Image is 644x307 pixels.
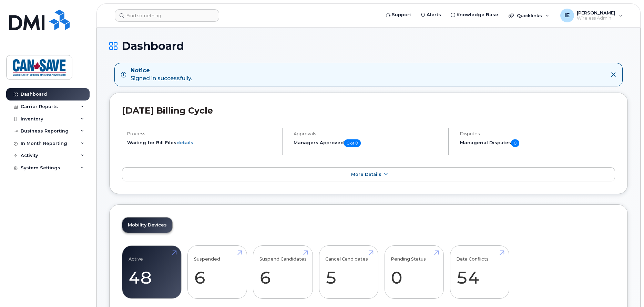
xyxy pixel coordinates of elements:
span: More Details [351,172,381,177]
h5: Managers Approved [294,139,442,147]
h5: Managerial Disputes [460,139,615,147]
div: Signed in successfully. [131,67,192,83]
a: Data Conflicts 54 [456,250,503,295]
a: Active 48 [129,250,175,295]
li: Waiting for Bill Files [127,139,276,146]
h4: Process [127,131,276,136]
a: Suspended 6 [194,250,241,295]
a: Suspend Candidates 6 [259,250,307,295]
a: details [176,140,193,145]
a: Pending Status 0 [391,250,437,295]
h1: Dashboard [109,40,628,52]
span: 0 [511,139,519,147]
h2: [DATE] Billing Cycle [122,105,615,116]
a: Cancel Candidates 5 [325,250,372,295]
h4: Disputes [460,131,615,136]
a: Mobility Devices [122,218,172,233]
span: 0 of 0 [344,139,361,147]
h4: Approvals [294,131,442,136]
strong: Notice [131,67,192,75]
